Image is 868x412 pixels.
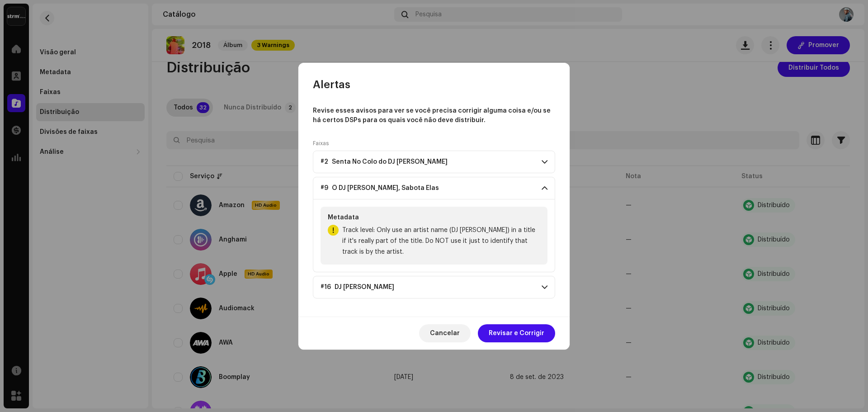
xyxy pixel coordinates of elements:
p: Revise esses avisos para ver se você precisa corrigir alguma coisa e/ou se há certos DSPs para os... [313,106,555,125]
button: Revisar e Corrigir [478,324,555,342]
span: Track level: Only use an artist name (DJ [PERSON_NAME]) in a title if it's really part of the tit... [342,225,540,257]
div: Metadata [328,214,540,221]
p-accordion-content: #9 Ô DJ [PERSON_NAME], Sabota Elas [313,199,555,272]
span: Revisar e Corrigir [489,324,544,342]
span: #2 Senta No Colo do DJ [PERSON_NAME] [321,158,448,166]
button: Cancelar [419,324,471,342]
span: #16 DJ [PERSON_NAME] [321,284,394,291]
span: #9 Ô DJ [PERSON_NAME], Sabota Elas [321,185,439,192]
label: Faixas [313,140,329,147]
span: Alertas [313,77,350,92]
p-accordion-header: #2 Senta No Colo do DJ [PERSON_NAME] [313,151,555,173]
span: Cancelar [430,324,460,342]
p-accordion-header: #9 Ô DJ [PERSON_NAME], Sabota Elas [313,177,555,199]
p-accordion-header: #16 DJ [PERSON_NAME] [313,276,555,298]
